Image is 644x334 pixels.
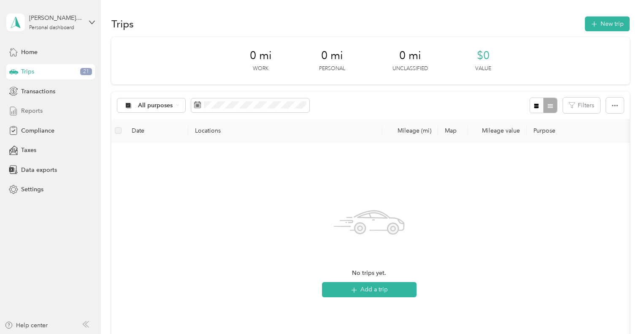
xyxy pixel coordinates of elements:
span: 0 mi [321,49,343,62]
span: Taxes [21,146,36,155]
button: Help center [5,321,48,330]
span: Settings [21,185,43,194]
button: Add a trip [322,282,417,297]
span: Reports [21,106,43,115]
p: Work [253,65,268,73]
span: All purposes [138,103,173,109]
p: Personal [319,65,345,73]
span: Compliance [21,126,54,135]
p: Unclassified [392,65,428,73]
th: Locations [188,119,382,142]
div: [PERSON_NAME] [PERSON_NAME] [29,14,82,22]
span: 0 mi [250,49,272,62]
span: 21 [80,68,92,76]
th: Mileage (mi) [382,119,438,142]
span: No trips yet. [352,269,386,278]
th: Map [438,119,468,142]
button: Filters [563,98,600,113]
button: New trip [585,16,630,31]
span: 0 mi [399,49,421,62]
span: Transactions [21,87,55,96]
span: Data exports [21,166,57,174]
span: Trips [21,67,34,76]
h1: Trips [111,19,134,28]
span: $0 [477,49,490,62]
p: Value [475,65,491,73]
th: Mileage value [468,119,527,142]
iframe: Everlance-gr Chat Button Frame [597,287,644,334]
span: Home [21,48,38,57]
th: Date [125,119,188,142]
div: Personal dashboard [29,25,74,30]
